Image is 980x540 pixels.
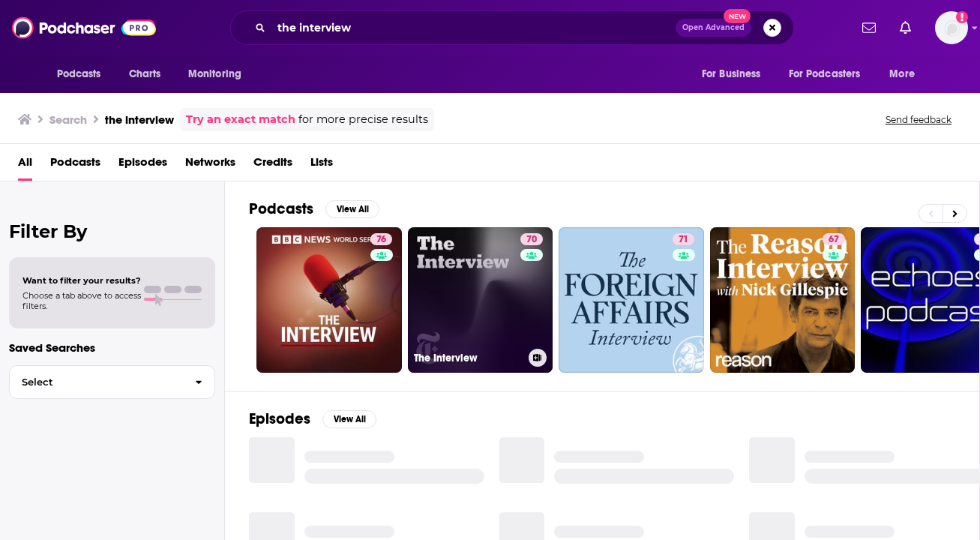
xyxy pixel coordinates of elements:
[118,150,167,181] a: Episodes
[298,111,428,128] span: for more precise results
[956,11,968,23] svg: Add a profile image
[256,227,402,373] a: 76
[779,60,883,88] button: open menu
[9,220,215,242] h2: Filter By
[249,409,376,428] a: EpisodesView All
[881,113,956,126] button: Send feedback
[249,409,310,428] h2: Episodes
[673,233,694,245] a: 71
[559,227,704,373] a: 71
[57,64,101,85] span: Podcasts
[12,13,156,42] img: Podchaser - Follow, Share and Rate Podcasts
[414,352,523,364] h3: The Interview
[676,19,751,37] button: Open AdvancedNew
[724,9,751,23] span: New
[249,199,379,218] a: PodcastsView All
[789,64,861,85] span: For Podcasters
[376,232,386,247] span: 76
[186,111,295,128] a: Try an exact match
[129,64,161,85] span: Charts
[370,233,392,245] a: 76
[520,233,543,245] a: 70
[253,150,292,181] a: Credits
[310,150,333,181] a: Lists
[22,275,141,286] span: Want to filter your results?
[9,365,215,399] button: Select
[46,60,121,88] button: open menu
[526,232,537,247] span: 70
[682,24,745,31] span: Open Advanced
[710,227,856,373] a: 67
[188,64,241,85] span: Monitoring
[185,150,235,181] a: Networks
[823,233,845,245] a: 67
[894,15,917,40] a: Show notifications dropdown
[691,60,780,88] button: open menu
[105,112,174,127] h3: the interview
[679,232,688,247] span: 71
[271,16,676,40] input: Search podcasts, credits, & more...
[879,60,934,88] button: open menu
[935,11,968,44] button: Show profile menu
[18,150,32,181] a: All
[856,15,882,40] a: Show notifications dropdown
[9,340,215,355] p: Saved Searches
[829,232,839,247] span: 67
[178,60,261,88] button: open menu
[230,10,794,45] div: Search podcasts, credits, & more...
[325,200,379,218] button: View All
[935,11,968,44] span: Logged in as esmith_bg
[408,227,553,373] a: 70The Interview
[22,290,141,311] span: Choose a tab above to access filters.
[935,11,968,44] img: User Profile
[702,64,761,85] span: For Business
[249,199,313,218] h2: Podcasts
[50,150,100,181] a: Podcasts
[322,410,376,428] button: View All
[889,64,915,85] span: More
[10,377,183,387] span: Select
[49,112,87,127] h3: Search
[119,60,170,88] a: Charts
